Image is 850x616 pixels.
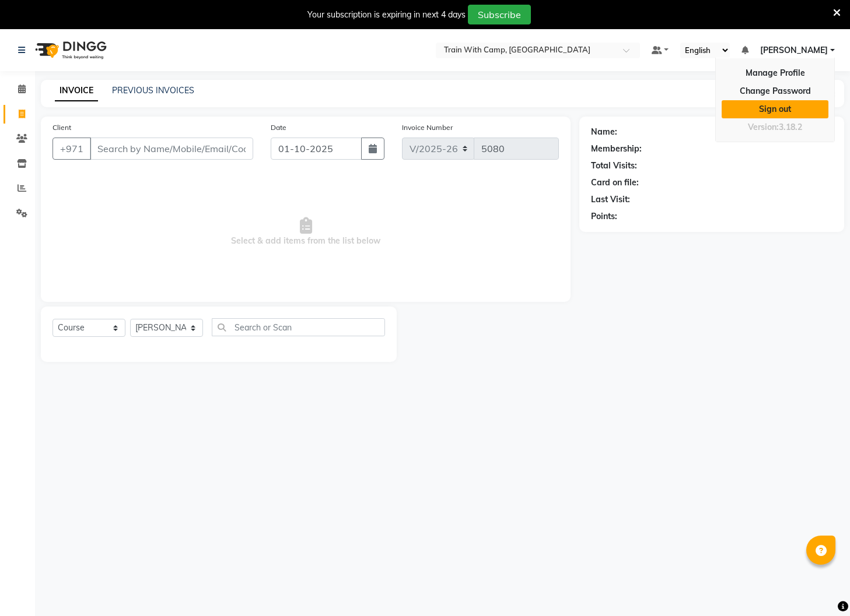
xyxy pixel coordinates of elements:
button: +971 [53,138,91,160]
a: Sign out [722,100,828,118]
div: Membership: [591,143,642,155]
a: INVOICE [55,80,98,101]
img: logo [30,34,110,66]
label: Invoice Number [402,122,453,133]
div: Last Visit: [591,193,630,206]
div: Version:3.18.2 [722,119,828,136]
a: PREVIOUS INVOICES [112,85,194,96]
a: Change Password [722,82,828,100]
input: Search by Name/Mobile/Email/Code [90,138,253,160]
div: Name: [591,126,617,138]
span: [PERSON_NAME] [760,44,828,57]
div: Your subscription is expiring in next 4 days [307,9,466,21]
span: Select & add items from the list below [53,174,559,290]
label: Client [53,122,71,133]
div: Total Visits: [591,160,637,172]
div: Card on file: [591,177,639,189]
input: Search or Scan [212,318,385,336]
label: Date [271,122,286,133]
button: Subscribe [468,5,531,24]
a: Manage Profile [722,64,828,82]
div: Points: [591,210,617,223]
